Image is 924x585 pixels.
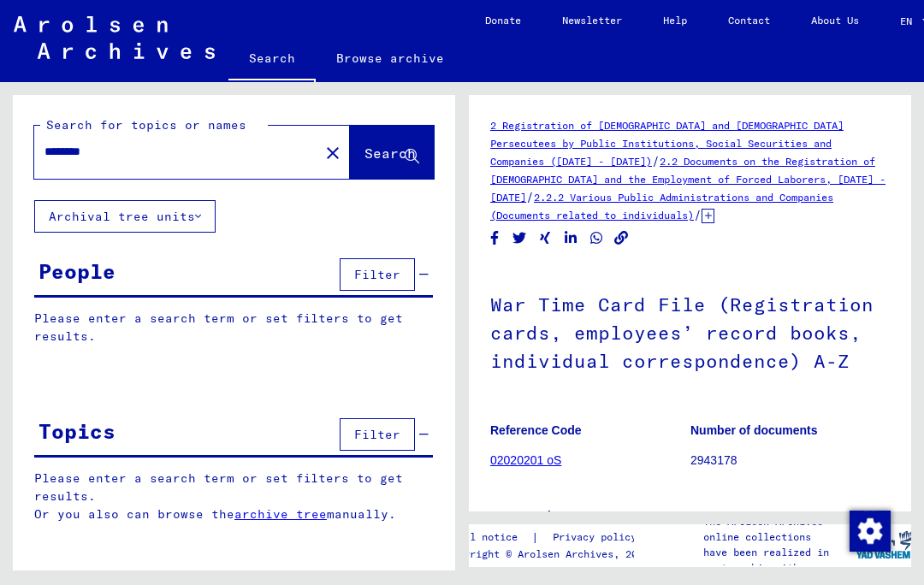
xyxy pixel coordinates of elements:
[850,511,891,552] img: Change consent
[849,510,890,551] div: Change consent
[900,15,919,27] span: EN
[354,427,400,442] span: Filter
[490,119,844,168] a: 2 Registration of [DEMOGRAPHIC_DATA] and [DEMOGRAPHIC_DATA] Persecutees by Public Institutions, S...
[446,547,657,562] p: Copyright © Arolsen Archives, 2021
[690,423,818,437] b: Number of documents
[690,452,890,470] p: 2943178
[38,416,115,446] div: Topics
[526,189,534,204] span: /
[228,38,316,82] a: Search
[354,267,400,282] span: Filter
[486,227,504,249] button: Share on Facebook
[446,529,657,547] div: |
[34,470,434,523] p: Please enter a search term or set filters to get results. Or you also can browse the manually.
[350,126,434,179] button: Search
[536,227,554,249] button: Share on Xing
[490,155,885,204] a: 2.2 Documents on the Registration of [DEMOGRAPHIC_DATA] and the Employment of Forced Laborers, [D...
[562,227,580,249] button: Share on LinkedIn
[490,191,833,222] a: 2.2.2 Various Public Administrations and Companies (Documents related to individuals)
[613,227,631,249] button: Copy link
[652,153,660,168] span: /
[340,418,415,451] button: Filter
[234,506,327,522] a: archive tree
[34,310,433,346] p: Please enter a search term or set filters to get results.
[14,16,215,59] img: Arolsen_neg.svg
[316,38,465,79] a: Browse archive
[490,453,561,467] a: 02020201 oS
[539,529,657,547] a: Privacy policy
[703,514,856,545] p: The Arolsen Archives online collections
[694,207,702,222] span: /
[490,423,582,437] b: Reference Code
[490,265,890,397] h1: War Time Card File (Registration cards, employees’ record books, individual correspondence) A-Z
[364,145,416,162] span: Search
[316,135,350,169] button: Clear
[703,545,856,576] p: have been realized in partnership with
[446,529,531,547] a: Legal notice
[323,143,343,163] mat-icon: close
[588,227,606,249] button: Share on WhatsApp
[38,256,115,287] div: People
[340,258,415,291] button: Filter
[46,117,246,133] mat-label: Search for topics or names
[34,200,216,233] button: Archival tree units
[511,227,529,249] button: Share on Twitter
[490,509,597,523] b: Scope and content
